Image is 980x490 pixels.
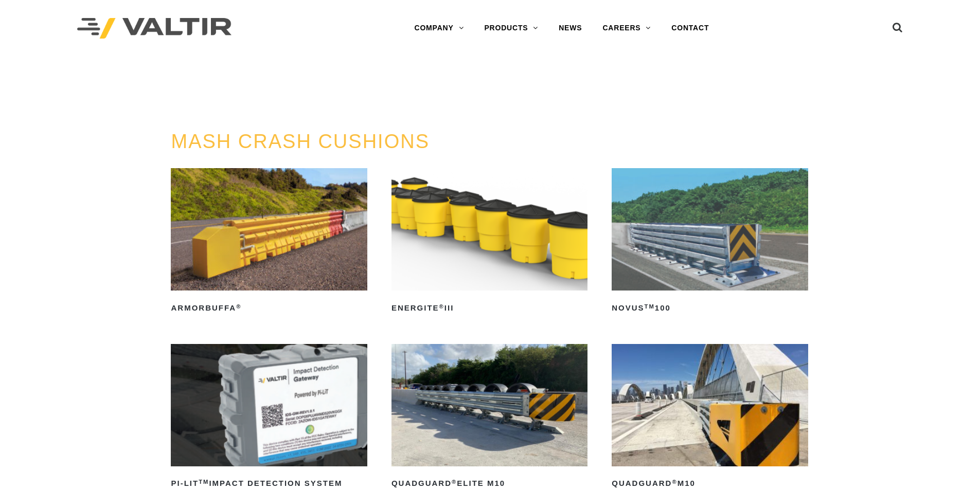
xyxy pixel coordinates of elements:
a: NEWS [548,18,592,39]
sup: ® [236,303,241,310]
a: COMPANY [404,18,474,39]
a: ArmorBuffa® [171,168,367,316]
sup: TM [645,303,655,310]
a: NOVUSTM100 [612,168,808,316]
a: ENERGITE®III [391,168,587,316]
sup: ® [672,479,677,485]
a: MASH CRASH CUSHIONS [171,131,430,152]
sup: ® [452,479,457,485]
sup: TM [199,479,209,485]
h2: NOVUS 100 [612,300,808,316]
h2: ENERGITE III [391,300,587,316]
sup: ® [439,303,444,310]
h2: ArmorBuffa [171,300,367,316]
a: CONTACT [661,18,719,39]
a: PRODUCTS [474,18,548,39]
img: Valtir [77,18,231,39]
a: CAREERS [592,18,661,39]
